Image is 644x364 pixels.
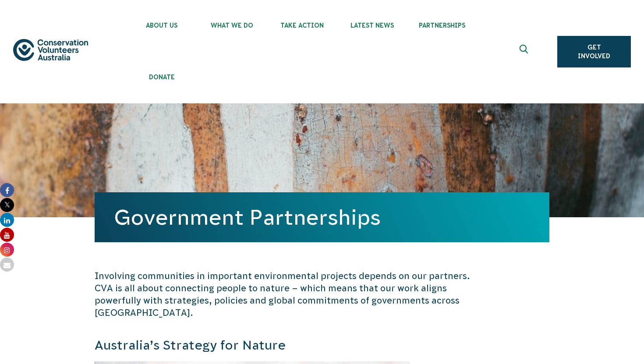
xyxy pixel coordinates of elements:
[95,336,471,354] h3: Australia’s Strategy for Nature
[127,22,197,29] span: About Us
[127,74,197,81] span: Donate
[337,22,407,29] span: Latest News
[514,41,535,62] button: Expand search box Close search box
[267,22,337,29] span: Take Action
[557,36,631,67] a: Get Involved
[114,205,530,229] h1: Government Partnerships
[197,22,267,29] span: What We Do
[520,45,531,59] span: Expand search box
[13,39,88,61] img: logo.svg
[95,270,471,319] p: Involving communities in important environmental projects depends on our partners. CVA is all abo...
[407,22,477,29] span: Partnerships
